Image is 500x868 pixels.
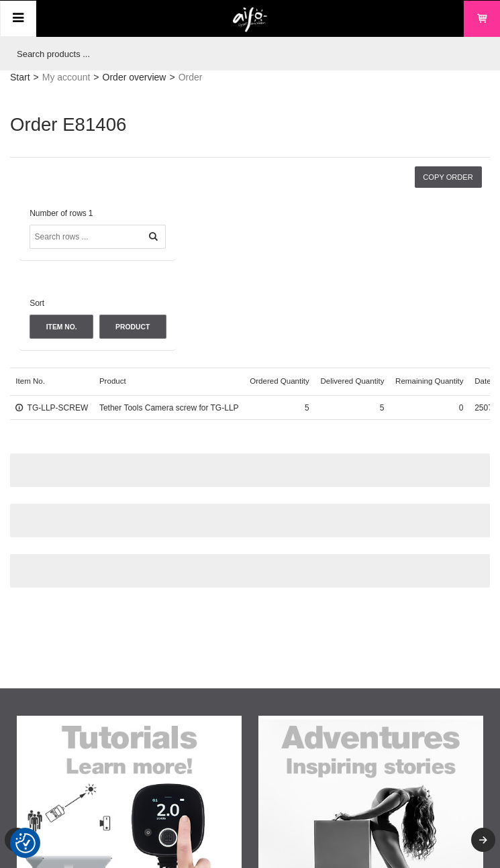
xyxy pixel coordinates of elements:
span: Ordered Quantity [244,368,315,395]
span: > [169,70,174,85]
span: Order [179,70,203,85]
span: 0 [390,396,469,420]
span: Remaining Quantity [390,368,469,395]
span: > [34,70,39,85]
a: Item No. [10,368,94,395]
button: Previous [5,828,29,852]
button: Next [471,828,495,852]
img: logo.png [233,7,267,33]
span: Tether Tools Camera screw for TG-LLP [94,396,244,420]
button: Consent Preferences [15,831,36,855]
span: Delivered Quantity [315,368,390,395]
a: Order overview [103,70,166,85]
input: Copy order [415,166,482,188]
span: 5 [244,396,315,420]
span: 5 [315,396,390,420]
h1: Order E81406 [10,112,490,138]
img: Revisit consent button [15,833,36,853]
a: Start [10,70,30,85]
a: TG-LLP-SCREW [15,403,88,413]
span: My account [42,70,91,85]
a: Product [94,368,244,395]
span: > [93,70,99,85]
input: Search products ... [10,37,483,70]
